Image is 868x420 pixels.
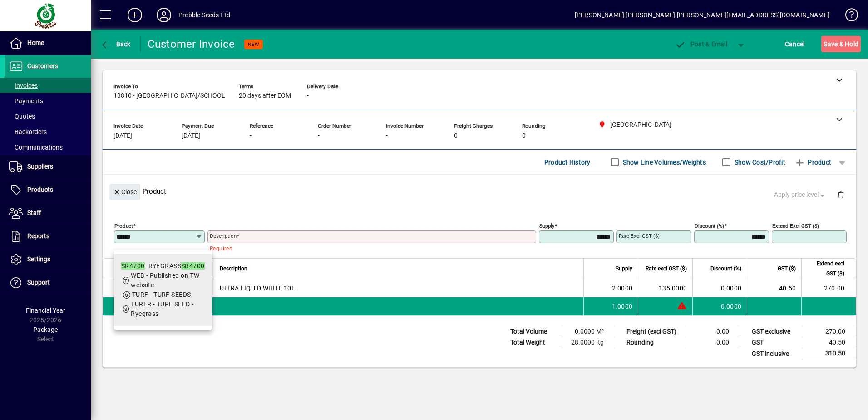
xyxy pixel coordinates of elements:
div: Product [103,175,856,208]
a: Communications [5,140,91,155]
span: 13810 - [GEOGRAPHIC_DATA]/SCHOOL [113,92,225,100]
button: Close [109,184,140,200]
td: Rounding [622,337,686,348]
a: Suppliers [5,155,91,178]
span: ave & Hold [824,37,858,51]
span: 0 [522,132,526,140]
mat-option: SR4700 - RYEGRASS SR4700 [114,254,212,326]
td: 0.0000 [692,279,747,297]
mat-label: Discount (%) [695,223,724,229]
a: Knowledge Base [838,2,857,31]
span: Communications [9,144,63,151]
a: Quotes [5,109,91,124]
span: [DATE] [113,132,132,140]
span: WEB - Published on TW website [131,272,199,289]
a: Invoices [5,78,91,93]
td: GST [747,337,802,348]
span: Customers [27,62,58,70]
span: Product History [544,155,591,170]
td: 40.50 [802,337,856,348]
div: 135.0000 [644,284,687,293]
a: Reports [5,225,91,248]
td: 0.00 [686,326,740,337]
span: Apply price level [774,190,827,200]
td: Freight (excl GST) [622,326,686,337]
span: Description [220,264,247,274]
button: Post & Email [670,36,732,52]
span: Back [100,40,131,48]
a: Staff [5,202,91,225]
mat-label: Supply [539,223,554,229]
div: [PERSON_NAME] [PERSON_NAME] [PERSON_NAME][EMAIL_ADDRESS][DOMAIN_NAME] [575,8,829,22]
td: 28.0000 Kg [560,337,615,348]
span: Close [113,185,137,200]
span: ULTRA LIQUID WHITE 10L [220,284,295,293]
span: Package [33,326,58,333]
td: 0.00 [686,337,740,348]
td: 270.00 [801,279,856,297]
div: Customer Invoice [148,37,235,51]
span: 1.0000 [612,302,633,311]
em: SR4700 [121,262,145,270]
span: Staff [27,209,41,216]
a: Support [5,271,91,294]
span: Home [27,39,44,46]
span: TURF - TURF SEEDS [132,291,191,298]
td: 270.00 [802,326,856,337]
div: - RYEGRASS [121,261,205,271]
a: Backorders [5,124,91,140]
td: Total Volume [506,326,560,337]
td: 310.50 [802,348,856,360]
button: Add [120,7,149,23]
span: Reports [27,232,49,240]
span: Supply [616,264,632,274]
td: GST inclusive [747,348,802,360]
a: Payments [5,93,91,109]
span: Quotes [9,113,35,120]
span: Financial Year [26,307,65,314]
span: [DATE] [182,132,200,140]
span: P [690,40,695,48]
span: NEW [248,41,259,47]
button: Profile [149,7,178,23]
span: Discount (%) [710,264,741,274]
button: Delete [830,184,852,205]
em: SR4700 [181,262,205,270]
a: Settings [5,248,91,271]
mat-label: Description [210,233,237,239]
span: Rate excl GST ($) [646,264,687,274]
span: Payments [9,97,43,105]
span: - [318,132,320,140]
span: Cancel [785,37,805,51]
label: Show Cost/Profit [733,158,785,167]
td: 0.0000 [692,297,747,315]
button: Product History [541,154,594,170]
span: GST ($) [778,264,796,274]
span: Extend excl GST ($) [807,259,844,279]
span: - [386,132,388,140]
mat-label: Extend excl GST ($) [772,223,819,229]
span: - [307,92,309,100]
span: TURFR - TURF SEED - Ryegrass [131,300,193,317]
div: Prebble Seeds Ltd [178,8,230,22]
td: 40.50 [747,279,801,297]
mat-error: Required [210,243,529,253]
app-page-header-button: Close [107,187,143,195]
span: 2.0000 [612,284,633,293]
app-page-header-button: Delete [830,190,852,199]
span: Backorders [9,128,47,135]
td: 0.0000 M³ [560,326,615,337]
span: S [824,40,827,48]
button: Back [98,36,133,52]
label: Show Line Volumes/Weights [621,158,706,167]
app-page-header-button: Back [91,36,141,52]
button: Cancel [783,36,807,52]
span: Invoices [9,82,38,89]
a: Home [5,32,91,55]
span: ost & Email [675,40,727,48]
button: Apply price level [770,187,830,203]
mat-label: Rate excl GST ($) [619,233,660,239]
span: Support [27,279,50,286]
span: Settings [27,255,50,263]
a: Products [5,179,91,201]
